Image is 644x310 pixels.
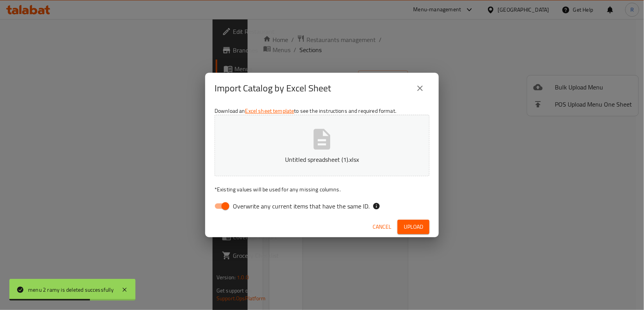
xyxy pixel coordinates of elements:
[404,222,423,232] span: Upload
[215,115,429,176] button: Untitled spreadsheet (1).xlsx
[215,186,429,193] p: Existing values will be used for any missing columns.
[398,220,429,234] button: Upload
[28,285,114,294] div: menu 2 ramy is deleted successfully
[373,222,391,232] span: Cancel
[373,202,380,210] svg: If the overwrite option isn't selected, then the items that match an existing ID will be ignored ...
[411,79,429,98] button: close
[227,155,417,164] p: Untitled spreadsheet (1).xlsx
[245,106,294,116] a: Excel sheet template
[215,82,331,95] h2: Import Catalog by Excel Sheet
[233,201,370,211] span: Overwrite any current items that have the same ID.
[370,220,394,234] button: Cancel
[205,104,439,217] div: Download an to see the instructions and required format.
